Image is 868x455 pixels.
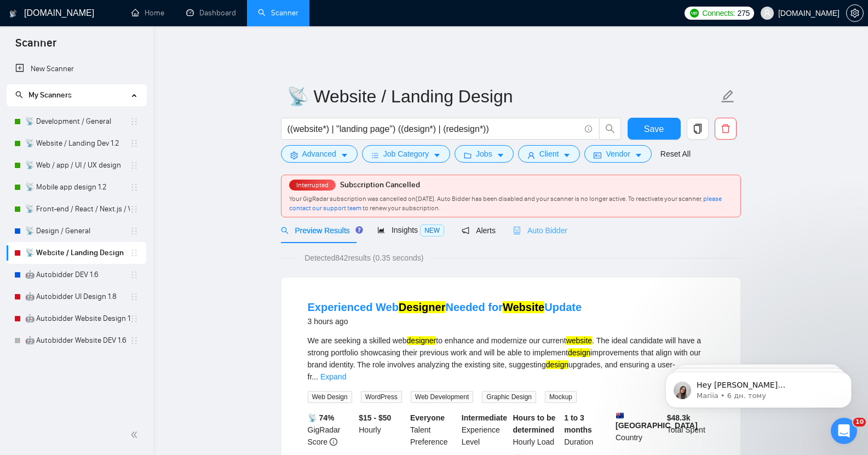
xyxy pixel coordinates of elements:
[628,118,681,140] button: Save
[613,412,665,448] div: Country
[9,5,17,22] img: logo
[846,4,864,22] button: setting
[288,122,580,136] input: Search Freelance Jobs...
[568,348,590,357] mark: design
[308,413,335,422] b: 📡 74%
[354,225,364,235] div: Tooltip anchor
[130,139,139,148] span: holder
[606,148,630,160] span: Vendor
[546,360,568,369] mark: design
[130,161,139,170] span: holder
[28,90,72,100] span: My Scanners
[702,7,735,19] span: Connects:
[130,270,139,279] span: holder
[361,391,402,403] span: WordPress
[411,391,474,403] span: Web Development
[462,413,507,422] b: Intermediate
[459,412,511,448] div: Experience Level
[15,90,72,100] span: My Scanners
[308,315,582,328] div: 3 hours ago
[399,301,446,313] mark: Designer
[616,412,698,430] b: [GEOGRAPHIC_DATA]
[302,148,336,160] span: Advanced
[15,58,137,80] a: New Scanner
[407,336,436,345] mark: designer
[563,151,571,159] span: caret-down
[130,314,139,323] span: holder
[258,8,298,18] a: searchScanner
[433,151,441,159] span: caret-down
[7,242,146,264] li: 📡 Website / Landing Design
[308,391,352,403] span: Web Design
[7,133,146,154] li: 📡 Website / Landing Dev 1.2
[297,252,431,264] span: Detected 842 results (0.35 seconds)
[564,413,592,434] b: 1 to 3 months
[383,148,429,160] span: Job Category
[130,292,139,301] span: holder
[518,145,580,163] button: userClientcaret-down
[15,91,23,99] span: search
[293,181,332,189] span: Interrupted
[600,124,620,134] span: search
[594,151,601,159] span: idcard
[7,58,146,80] li: New Scanner
[25,198,130,220] a: 📡 Front-end / React / Next.js / WebGL / GSAP
[186,8,236,18] a: dashboardDashboard
[308,301,582,313] a: Experienced WebDesignerNeeded forWebsiteUpdate
[476,148,492,160] span: Jobs
[853,418,866,427] span: 10
[503,301,544,313] mark: Website
[7,35,65,58] span: Scanner
[377,226,385,234] span: area-chart
[7,176,146,198] li: 📡 Mobile app design 1.2
[687,118,709,140] button: copy
[312,372,318,381] span: ...
[715,124,736,134] span: delete
[25,220,130,242] a: 📡 Design / General
[287,83,718,110] input: Scanner name...
[340,180,420,189] span: Subscription Cancelled
[130,205,139,214] span: holder
[130,183,139,192] span: holder
[308,335,714,383] div: We are seeking a skilled web to enhance and modernize our current . The ideal candidate will have...
[715,118,737,140] button: delete
[130,227,139,235] span: holder
[665,412,716,448] div: Total Spent
[690,9,699,18] img: upwork-logo.png
[584,145,651,163] button: idcardVendorcaret-down
[130,249,139,257] span: holder
[359,413,391,422] b: $15 - $50
[660,148,691,160] a: Reset All
[357,412,408,448] div: Hourly
[289,195,722,212] span: Your GigRadar subscription was cancelled on [DATE] . Auto Bidder has been disabled and your scann...
[130,117,139,126] span: holder
[545,391,577,403] span: Mockup
[25,133,130,154] a: 📡 Website / Landing Dev 1.2
[281,227,289,234] span: search
[513,226,567,235] span: Auto Bidder
[462,226,496,235] span: Alerts
[566,336,592,345] mark: website
[846,9,864,18] a: setting
[721,89,735,103] span: edit
[616,412,624,419] img: 🇦🇺
[7,220,146,242] li: 📡 Design / General
[7,308,146,330] li: 🤖 Autobidder Website Design 1.8
[7,111,146,133] li: 📡 Development / General
[539,148,559,160] span: Client
[25,264,130,286] a: 🤖 Autobidder DEV 1.6
[330,438,337,446] span: info-circle
[585,125,592,133] span: info-circle
[371,151,379,159] span: bars
[341,151,348,159] span: caret-down
[831,418,857,444] iframe: Intercom live chat
[25,330,130,352] a: 🤖 Autobidder Website DEV 1.6
[464,151,472,159] span: folder
[635,151,642,159] span: caret-down
[25,176,130,198] a: 📡 Mobile app design 1.2
[511,412,562,448] div: Hourly Load
[599,118,621,140] button: search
